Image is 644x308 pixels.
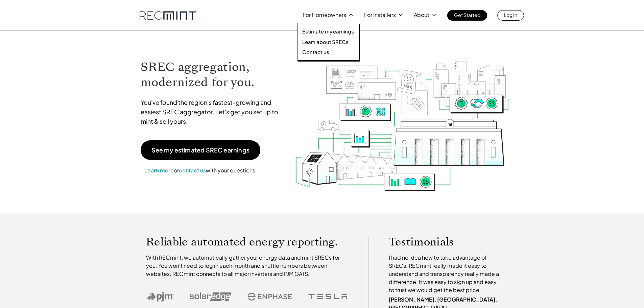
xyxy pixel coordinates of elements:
p: Testimonials [389,237,490,247]
a: See my estimated SREC earnings [141,140,260,160]
p: About [414,10,429,20]
a: Get Started [447,10,487,21]
p: See my estimated SREC earnings [151,147,249,153]
a: Learn more [144,167,174,174]
p: or with your questions [141,166,259,175]
h1: SREC aggregation, modernized for you. [141,60,285,90]
p: I had no idea how to take advantage of SRECs. RECmint really made it easy to understand and trans... [389,254,502,294]
img: RECmint value cycle [294,41,510,193]
a: contact us [179,167,206,174]
p: You've found the region's fastest-growing and easiest SREC aggregator. Let's get you set up to mi... [141,98,285,126]
p: Get Started [454,10,480,20]
p: Reliable automated energy reporting. [146,237,348,247]
a: Learn about SRECs [302,39,354,45]
p: For Installers [364,10,396,20]
a: Estimate my earnings [302,28,354,35]
p: Learn about SRECs [302,39,348,45]
a: Contact us [302,49,354,55]
p: Log In [504,10,517,20]
a: Log In [497,10,524,21]
p: With RECmint, we automatically gather your energy data and mint SRECs for you. You won't need to ... [146,254,348,278]
p: For Homeowners [303,10,346,20]
p: Contact us [302,49,329,55]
